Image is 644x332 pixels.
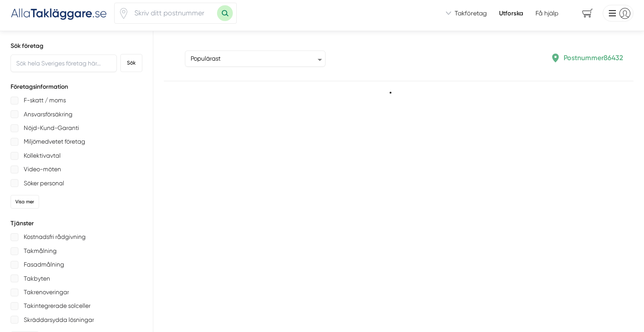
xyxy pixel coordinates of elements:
p: Skräddarsydda lösningar [24,314,94,325]
button: Sök [120,54,142,72]
div: Visa mer [11,195,39,209]
input: Sök hela Sveriges företag här... [11,54,117,72]
p: F-skatt / moms [24,95,66,106]
p: Nöjd-Kund-Garanti [24,123,79,134]
h5: Tjänster [11,219,142,228]
p: Miljömedvetet företag [24,136,85,147]
span: Takföretag [455,9,487,18]
p: Fasadmålning [24,259,64,270]
h5: Sök företag [11,42,142,51]
p: Takintegrerade solceller [24,300,90,311]
p: Postnummer 86432 [564,52,623,63]
span: Få hjälp [535,9,558,18]
span: navigation-cart [576,6,599,21]
p: Video-möten [24,164,61,175]
p: Kollektivavtal [24,150,61,161]
input: Skriv ditt postnummer [129,3,217,23]
p: Takbyten [24,273,50,284]
img: Alla Takläggare [11,6,107,20]
p: Söker personal [24,178,64,189]
a: Utforska [499,9,523,18]
p: Takmålning [24,245,57,256]
p: Kostnadsfri rådgivning [24,231,86,242]
svg: Pin / Karta [118,8,129,19]
button: Sök med postnummer [217,5,233,21]
p: Takrenoveringar [24,287,69,298]
span: Klicka för att använda din position. [118,8,129,19]
p: Ansvarsförsäkring [24,109,72,120]
h5: Företagsinformation [11,83,142,91]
